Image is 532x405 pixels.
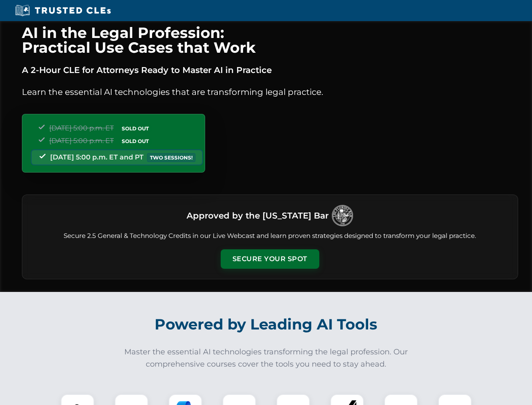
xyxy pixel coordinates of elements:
h3: Approved by the [US_STATE] Bar [187,208,329,223]
p: A 2-Hour CLE for Attorneys Ready to Master AI in Practice [22,63,518,77]
span: SOLD OUT [119,124,152,133]
span: [DATE] 5:00 p.m. ET [49,137,114,145]
img: Logo [332,205,353,226]
span: SOLD OUT [119,137,152,146]
button: Secure Your Spot [221,249,319,269]
p: Secure 2.5 General & Technology Credits in our Live Webcast and learn proven strategies designed ... [32,231,508,241]
span: [DATE] 5:00 p.m. ET [49,124,114,132]
p: Master the essential AI technologies transforming the legal profession. Our comprehensive courses... [119,346,414,370]
h2: Powered by Leading AI Tools [33,310,500,339]
img: Trusted CLEs [13,4,113,17]
h1: AI in the Legal Profession: Practical Use Cases that Work [22,25,518,55]
p: Learn the essential AI technologies that are transforming legal practice. [22,85,518,99]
